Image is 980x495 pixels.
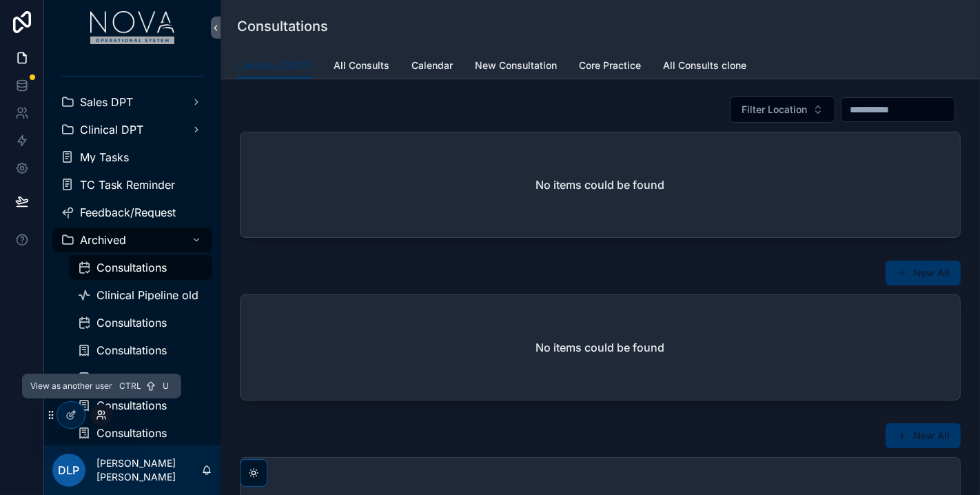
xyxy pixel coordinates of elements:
[237,17,328,36] h1: Consultations
[411,59,453,72] span: Calendar
[536,176,665,193] h2: No items could be found
[579,59,641,72] span: Core Practice
[69,421,212,445] a: Consultations
[96,262,167,273] span: Consultations
[80,124,143,135] span: Clinical DPT
[475,59,557,72] span: New Consultation
[334,53,389,81] a: All Consults
[80,207,176,218] span: Feedback/Request
[96,345,167,356] span: Consultations
[579,53,641,81] a: Core Practice
[80,97,133,108] span: Sales DPT
[96,317,167,328] span: Consultations
[411,53,453,81] a: Calendar
[663,53,746,81] a: All Consults clone
[69,365,212,390] a: Consultations
[536,339,665,356] h2: No items could be found
[96,456,201,484] p: [PERSON_NAME] [PERSON_NAME]
[69,255,212,280] a: Consultations
[90,11,175,44] img: App logo
[742,103,807,117] span: Filter Location
[52,90,212,114] a: Sales DPT
[52,228,212,252] a: Archived
[52,200,212,225] a: Feedback/Request
[237,59,312,72] span: Consults [DATE]
[237,53,312,79] a: Consults [DATE]
[30,381,112,392] span: View as another user
[334,59,389,72] span: All Consults
[663,59,746,72] span: All Consults clone
[52,172,212,197] a: TC Task Reminder
[96,372,167,383] span: Consultations
[52,117,212,142] a: Clinical DPT
[80,234,126,245] span: Archived
[69,338,212,363] a: Consultations
[52,145,212,170] a: My Tasks
[69,393,212,418] a: Consultations
[886,261,961,285] button: New All
[69,283,212,307] a: Clinical Pipeline old
[69,310,212,335] a: Consultations
[161,381,172,392] span: U
[96,427,167,438] span: Consultations
[118,379,143,393] span: Ctrl
[96,400,167,411] span: Consultations
[96,290,198,301] span: Clinical Pipeline old
[80,152,129,163] span: My Tasks
[59,462,80,478] span: DLP
[44,55,221,445] div: scrollable content
[730,97,835,123] button: Select Button
[475,53,557,81] a: New Consultation
[886,423,961,448] button: New All
[80,179,175,190] span: TC Task Reminder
